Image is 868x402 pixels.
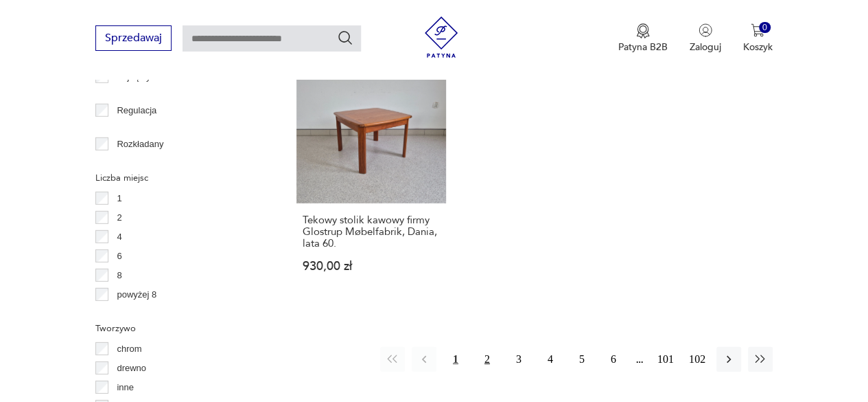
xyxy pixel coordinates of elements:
p: 8 [117,268,121,283]
img: Ikona koszyka [751,23,764,37]
button: 2 [475,347,500,372]
button: 0Koszyk [743,23,773,54]
div: 0 [759,22,771,34]
p: powyżej 8 [117,287,156,302]
p: 2 [117,210,121,225]
p: Zaloguj [690,41,721,54]
a: Sprzedawaj [95,34,172,44]
p: Rozkładany [117,137,163,152]
img: Ikonka użytkownika [699,23,712,37]
button: 101 [653,347,678,372]
button: 102 [685,347,709,372]
p: Patyna B2B [618,41,668,54]
p: 4 [117,230,121,245]
a: Tekowy stolik kawowy firmy Glostrup Møbelfabrik, Dania, lata 60.Tekowy stolik kawowy firmy Glostr... [296,54,446,300]
p: Tworzywo [95,321,263,336]
button: 5 [570,347,594,372]
p: inne [117,380,134,395]
p: 6 [117,249,121,264]
img: Patyna - sklep z meblami i dekoracjami vintage [421,16,462,58]
button: Sprzedawaj [95,25,172,51]
button: 4 [538,347,563,372]
h3: Tekowy stolik kawowy firmy Glostrup Møbelfabrik, Dania, lata 60. [303,214,440,249]
img: Ikona medalu [636,23,650,38]
p: drewno [117,361,146,376]
button: 6 [601,347,626,372]
a: Ikona medaluPatyna B2B [618,23,668,54]
button: Patyna B2B [618,23,668,54]
p: chrom [117,342,141,357]
p: Liczba miejsc [95,170,263,186]
button: 3 [506,347,531,372]
p: 1 [117,191,121,206]
button: Szukaj [337,30,353,46]
button: 1 [443,347,468,372]
p: Koszyk [743,41,773,54]
p: 930,00 zł [303,260,440,272]
p: Regulacja [117,103,156,118]
button: Zaloguj [690,23,721,54]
